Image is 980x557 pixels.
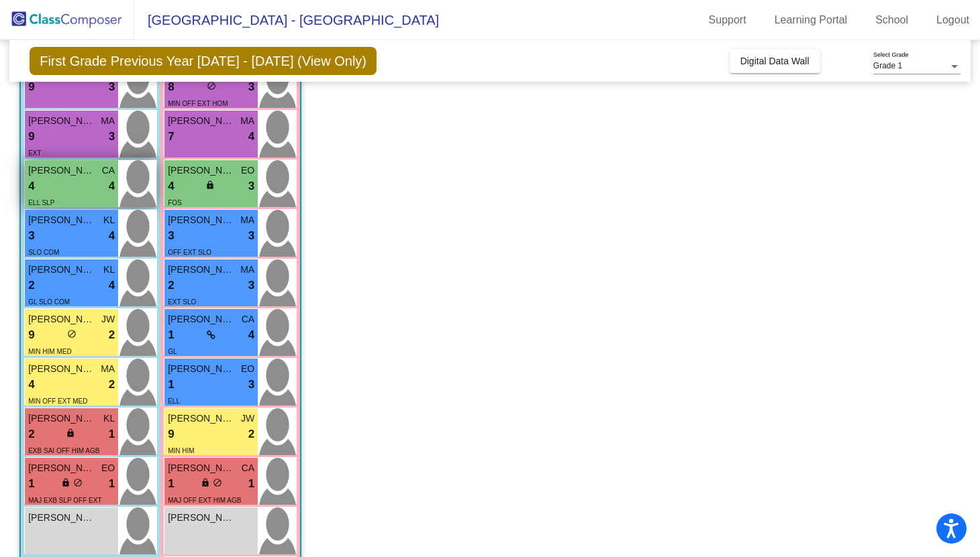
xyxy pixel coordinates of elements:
span: First Grade Previous Year [DATE] - [DATE] (View Only) [30,47,377,75]
span: [PERSON_NAME] [168,164,235,178]
span: 2 [109,376,115,393]
span: 7 [168,128,174,145]
span: [PERSON_NAME] [28,412,95,426]
span: lock [201,478,210,487]
span: EO [241,362,254,376]
span: [PERSON_NAME] [28,213,95,227]
span: [PERSON_NAME] [168,461,235,475]
span: [PERSON_NAME] [168,114,235,128]
span: 4 [28,376,34,393]
span: 2 [109,326,115,344]
span: OFF EXT SLO [168,249,211,256]
a: Learning Portal [764,9,859,31]
span: GL SLO COM [28,298,70,306]
span: 3 [248,178,254,195]
a: Support [698,9,757,31]
span: 1 [109,426,115,443]
span: [PERSON_NAME] [168,213,235,227]
span: MA [101,114,115,128]
span: MA [240,114,254,128]
span: 2 [28,426,34,443]
span: 9 [28,78,34,96]
span: 3 [248,277,254,294]
span: 9 [28,128,34,145]
span: 4 [168,178,174,195]
span: [PERSON_NAME] [28,164,95,178]
span: CA [102,164,115,178]
span: [PERSON_NAME] [168,412,235,426]
span: 1 [248,475,254,493]
span: [PERSON_NAME] [28,461,95,475]
span: GL [168,348,177,355]
span: FOS [168,199,182,206]
span: [PERSON_NAME] [28,362,95,376]
span: MA [240,263,254,277]
span: EO [241,164,254,178]
span: 3 [109,128,115,145]
span: 1 [28,475,34,493]
span: 4 [28,178,34,195]
span: ELL [168,397,180,405]
span: JW [101,312,115,326]
span: 3 [248,78,254,96]
span: 9 [28,326,34,344]
span: do_not_disturb_alt [207,81,216,90]
span: 3 [168,227,174,245]
span: do_not_disturb_alt [67,329,77,338]
span: lock [205,180,215,190]
span: CA [242,312,254,326]
span: 3 [248,227,254,245]
span: EXT SLO [168,298,196,306]
span: 4 [109,277,115,294]
span: MIN HIM MED [28,348,71,355]
span: do_not_disturb_alt [213,478,222,487]
span: JW [241,412,254,426]
span: 1 [168,475,174,493]
span: [PERSON_NAME] [28,511,95,525]
span: 3 [109,78,115,96]
span: EXT [28,149,41,157]
span: [PERSON_NAME] [28,114,95,128]
span: [PERSON_NAME] [168,511,235,525]
span: 4 [248,128,254,145]
span: MIN OFF EXT HOM [168,100,228,107]
span: 2 [28,277,34,294]
span: SLO COM [28,249,59,256]
span: MA [240,213,254,227]
span: EO [101,461,115,475]
a: School [865,9,919,31]
span: CA [242,461,254,475]
span: 1 [168,326,174,344]
a: Logout [926,9,980,31]
span: [GEOGRAPHIC_DATA] - [GEOGRAPHIC_DATA] [134,9,439,31]
span: [PERSON_NAME] [168,362,235,376]
span: KL [103,213,115,227]
span: 3 [248,376,254,393]
span: lock [61,478,70,487]
span: KL [103,412,115,426]
span: [PERSON_NAME] [PERSON_NAME] [28,263,95,277]
span: EXB SAI OFF HIM AGB COM [28,447,99,469]
span: 4 [248,326,254,344]
span: 2 [248,426,254,443]
span: MA [101,362,115,376]
span: Grade 1 [873,61,902,70]
button: Digital Data Wall [730,49,820,73]
span: ELL SLP [28,199,54,206]
span: MIN OFF EXT MED [28,397,87,405]
span: 8 [168,78,174,96]
span: do_not_disturb_alt [73,478,83,487]
span: 1 [168,376,174,393]
span: Digital Data Wall [740,56,810,66]
span: MIN HIM [168,447,194,454]
span: MAJ OFF EXT HIM AGB SST SLO [168,497,241,518]
span: KL [103,263,115,277]
span: lock [66,428,75,438]
span: [PERSON_NAME] [28,312,95,326]
span: MAJ EXB SLP OFF EXT HIM AGB DEF SLO [28,497,101,518]
span: 2 [168,277,174,294]
span: 3 [28,227,34,245]
span: [PERSON_NAME] [168,263,235,277]
span: 4 [109,227,115,245]
span: 9 [168,426,174,443]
